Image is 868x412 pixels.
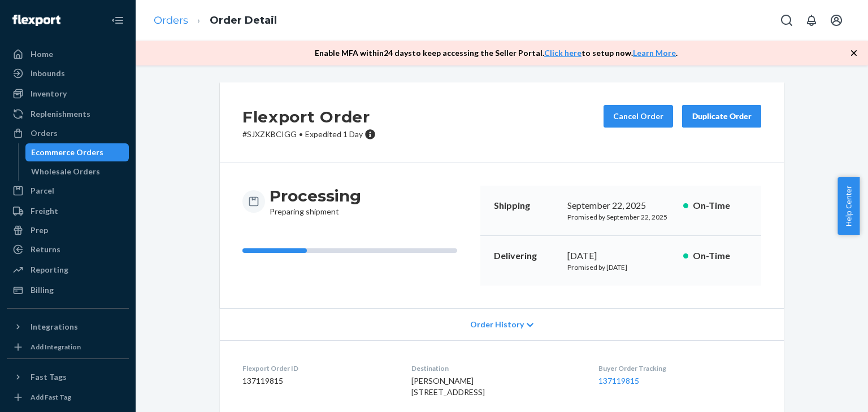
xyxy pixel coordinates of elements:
button: Cancel Order [604,105,673,128]
a: Ecommerce Orders [25,143,129,161]
div: Add Fast Tag [31,392,71,402]
dt: Destination [411,363,580,373]
span: Order History [470,319,524,330]
button: Open notifications [800,9,823,32]
button: Integrations [7,318,129,336]
div: Prep [31,225,48,236]
p: Delivering [494,249,558,262]
div: Ecommerce Orders [31,147,103,158]
div: Replenishments [31,108,90,120]
p: # SJXZKBCIGG [242,129,376,140]
a: Orders [154,14,188,27]
a: Reporting [7,261,129,279]
a: Replenishments [7,105,129,123]
p: On-Time [693,199,748,212]
h2: Flexport Order [242,105,376,129]
span: Expedited 1 Day [305,129,363,139]
h3: Processing [270,186,361,206]
button: Fast Tags [7,368,129,386]
dd: 137119815 [242,375,393,387]
a: Orders [7,124,129,142]
a: Order Detail [210,14,277,27]
div: Reporting [31,264,68,275]
p: On-Time [693,249,748,262]
button: Duplicate Order [682,105,761,128]
p: Enable MFA within 24 days to keep accessing the Seller Portal. to setup now. . [315,47,678,59]
button: Close Navigation [106,9,129,32]
dt: Buyer Order Tracking [598,363,761,373]
div: Wholesale Orders [31,166,100,177]
div: Parcel [31,185,54,196]
a: Add Integration [7,340,129,354]
dt: Flexport Order ID [242,363,393,373]
button: Open account menu [825,9,848,32]
a: Prep [7,221,129,239]
a: Wholesale Orders [25,163,129,181]
div: Add Integration [31,342,81,352]
div: [DATE] [567,249,674,262]
a: Freight [7,202,129,220]
div: Preparing shipment [270,186,361,217]
a: Inbounds [7,64,129,82]
div: Fast Tags [31,371,67,383]
a: Add Fast Tag [7,391,129,404]
p: Promised by September 22, 2025 [567,212,674,222]
img: Flexport logo [12,15,60,26]
a: Returns [7,240,129,258]
p: Promised by [DATE] [567,262,674,272]
button: Open Search Box [775,9,798,32]
div: September 22, 2025 [567,199,674,212]
a: Parcel [7,182,129,200]
a: Click here [544,48,581,58]
div: Inbounds [31,68,65,79]
div: Integrations [31,321,78,332]
span: [PERSON_NAME] [STREET_ADDRESS] [411,376,485,397]
div: Duplicate Order [692,111,752,122]
a: 137119815 [598,376,639,385]
div: Home [31,49,53,60]
div: Inventory [31,88,67,99]
p: Shipping [494,199,558,212]
a: Inventory [7,85,129,103]
div: Orders [31,128,58,139]
div: Billing [31,284,54,296]
ol: breadcrumbs [145,4,286,37]
a: Billing [7,281,129,299]
div: Freight [31,205,58,217]
a: Learn More [633,48,676,58]
a: Home [7,45,129,63]
div: Returns [31,244,60,255]
span: • [299,129,303,139]
button: Help Center [837,177,860,235]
